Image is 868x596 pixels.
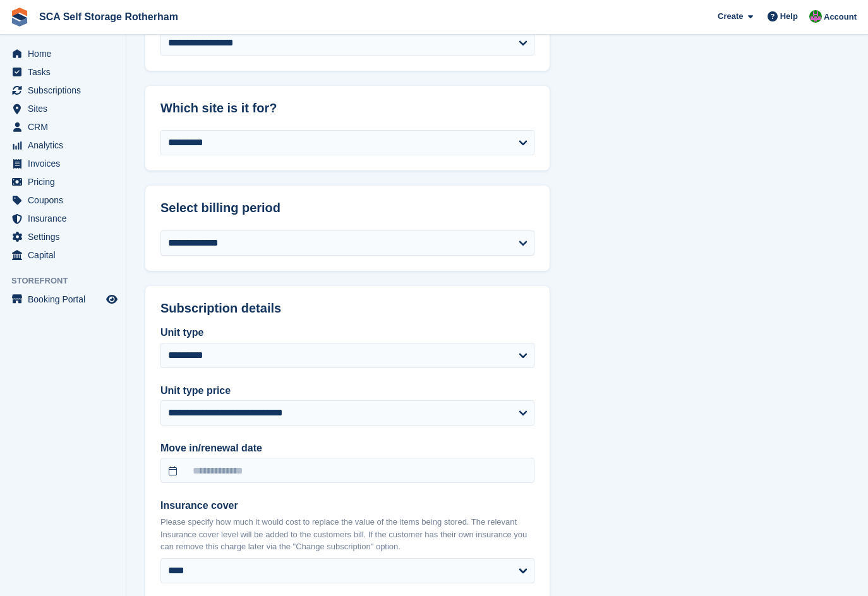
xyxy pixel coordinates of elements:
span: Subscriptions [28,81,104,99]
span: Storefront [11,275,126,287]
a: menu [6,173,119,191]
a: menu [6,81,119,99]
h2: Select billing period [160,201,534,215]
label: Insurance cover [160,498,534,513]
p: Please specify how much it would cost to replace the value of the items being stored. The relevan... [160,516,534,553]
a: menu [6,63,119,81]
span: Analytics [28,136,104,154]
span: Tasks [28,63,104,81]
a: menu [6,155,119,172]
a: menu [6,290,119,308]
span: Home [28,45,104,63]
span: Insurance [28,210,104,227]
a: menu [6,191,119,209]
label: Move in/renewal date [160,441,534,456]
a: menu [6,210,119,227]
label: Unit type price [160,383,534,398]
span: Invoices [28,155,104,172]
img: stora-icon-8386f47178a22dfd0bd8f6a31ec36ba5ce8667c1dd55bd0f319d3a0aa187defe.svg [10,8,29,27]
label: Unit type [160,325,534,340]
span: Sites [28,100,104,117]
a: menu [6,228,119,246]
span: Create [718,10,743,23]
a: menu [6,246,119,264]
span: Account [824,11,857,23]
a: menu [6,45,119,63]
span: Settings [28,228,104,246]
span: Pricing [28,173,104,191]
a: menu [6,100,119,117]
a: SCA Self Storage Rotherham [34,6,183,27]
img: Sarah Race [809,10,822,23]
a: menu [6,136,119,154]
a: menu [6,118,119,136]
span: Help [780,10,798,23]
span: Capital [28,246,104,264]
h2: Subscription details [160,301,534,316]
span: CRM [28,118,104,136]
a: Preview store [104,292,119,307]
span: Booking Portal [28,290,104,308]
span: Coupons [28,191,104,209]
h2: Which site is it for? [160,101,534,116]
